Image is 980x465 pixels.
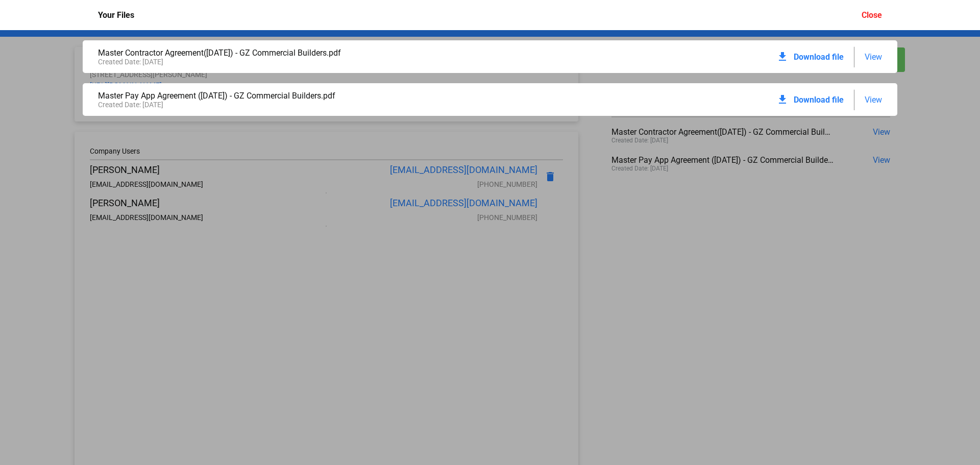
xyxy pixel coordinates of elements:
[862,10,882,20] div: Close
[98,10,134,20] div: Your Files
[865,52,882,62] span: View
[98,58,490,66] div: Created Date: [DATE]
[98,48,490,58] div: Master Contractor Agreement([DATE]) - GZ Commercial Builders.pdf
[865,95,882,105] span: View
[98,91,490,101] div: Master Pay App Agreement ([DATE]) - GZ Commercial Builders.pdf
[794,95,844,105] span: Download file
[776,93,789,106] mat-icon: download
[776,51,789,63] mat-icon: download
[98,101,490,109] div: Created Date: [DATE]
[794,52,844,62] span: Download file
